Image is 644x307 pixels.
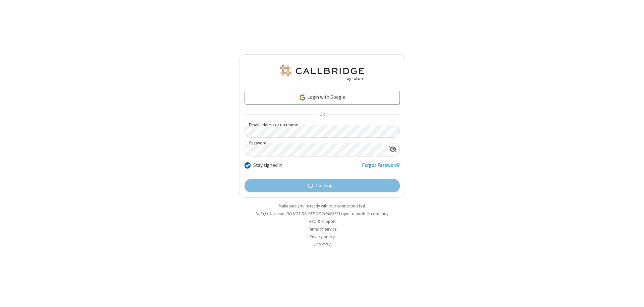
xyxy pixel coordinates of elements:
img: QA Selenium DO NOT DELETE OR CHANGE [278,65,366,81]
li: Not QA Selenium DO NOT DELETE OR CHANGE? [239,210,405,217]
button: Login to another company [339,210,388,217]
label: Stay signed in [253,162,282,169]
a: Privacy policy [310,234,335,240]
a: Help & support [309,219,336,224]
a: Terms of service [308,226,336,232]
a: Login with Google [245,91,400,104]
input: Email address or username [245,125,400,138]
div: Show password [386,143,399,156]
img: google-icon.png [299,94,306,101]
a: Make sure you're ready with our connection test [279,203,365,209]
button: Loading... [245,179,400,192]
input: Password [245,143,386,156]
span: Loading... [316,182,336,190]
li: v2.6.350.7 [239,241,405,248]
a: Forgot Password? [362,162,400,174]
span: OR [317,110,327,119]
